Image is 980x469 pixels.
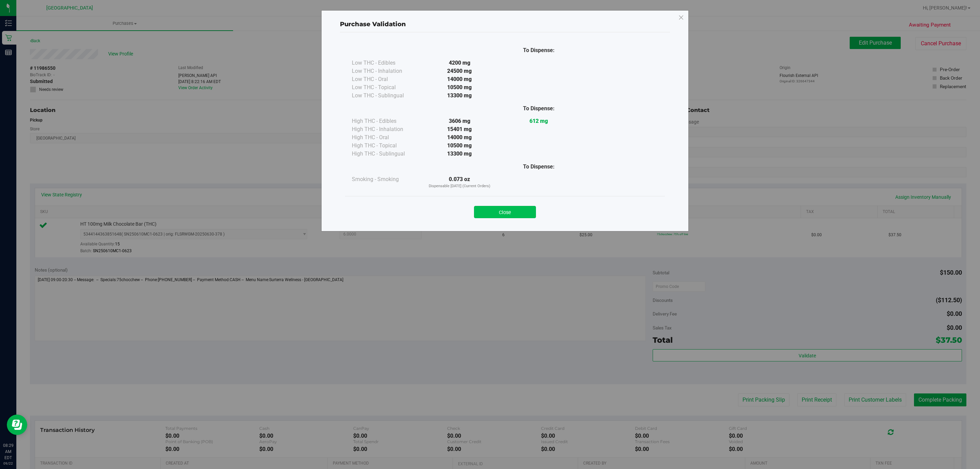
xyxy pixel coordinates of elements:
iframe: Resource center [7,415,27,435]
div: To Dispense: [499,46,578,54]
div: Low THC - Inhalation [352,67,420,75]
strong: 612 mg [529,118,548,124]
div: Low THC - Edibles [352,59,420,67]
div: 10500 mg [420,142,499,150]
div: Low THC - Oral [352,75,420,83]
div: High THC - Inhalation [352,125,420,133]
div: 3606 mg [420,117,499,125]
div: Low THC - Sublingual [352,92,420,100]
p: Dispensable [DATE] (Current Orders) [420,183,499,189]
div: 13300 mg [420,150,499,158]
div: To Dispense: [499,104,578,113]
div: High THC - Oral [352,133,420,142]
div: 14000 mg [420,133,499,142]
div: Smoking - Smoking [352,175,420,183]
div: 4200 mg [420,59,499,67]
div: High THC - Edibles [352,117,420,125]
div: Low THC - Topical [352,83,420,92]
div: 10500 mg [420,83,499,92]
div: High THC - Sublingual [352,150,420,158]
div: High THC - Topical [352,142,420,150]
div: 15401 mg [420,125,499,133]
button: Close [474,206,536,218]
div: 24500 mg [420,67,499,75]
div: 13300 mg [420,92,499,100]
div: 0.073 oz [420,175,499,189]
div: To Dispense: [499,163,578,171]
span: Purchase Validation [340,20,406,28]
div: 14000 mg [420,75,499,83]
